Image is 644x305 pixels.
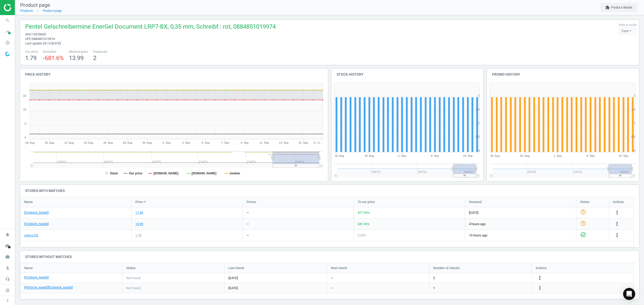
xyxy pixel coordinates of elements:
[619,23,636,27] label: How to scale
[126,276,140,280] span: Not found
[126,286,140,290] span: Not found
[631,135,635,138] text: 0.5
[202,141,210,144] tspan: 5. Sep
[20,185,639,197] h4: Stores with matches
[123,141,132,144] tspan: 28. Aug
[537,275,543,281] i: more_vert
[24,285,73,290] a: [PERSON_NAME][DOMAIN_NAME]
[23,108,26,111] text: 10
[20,2,50,8] span: Product page
[600,3,638,12] button: extensionProduct details
[332,69,484,80] h4: Stock history
[3,16,12,25] i: search
[45,141,54,144] tspan: 20. Aug
[520,154,530,157] tspan: 25. Aug
[469,200,481,204] span: Scanned
[93,55,96,62] span: 2
[126,266,136,270] span: Status
[24,233,38,238] a: Lyreco DE
[247,222,249,226] div: —
[3,241,12,250] i: cloud_done
[476,108,479,111] text: 1.5
[478,94,479,97] text: 2
[634,121,635,124] text: 1
[135,222,143,226] div: 13.99
[241,141,249,144] tspan: 9. Sep
[469,222,572,226] span: 4 hours ago
[3,252,12,262] i: work
[5,297,11,303] i: chevron_right
[623,288,635,300] div: Open Intercom Messenger
[247,233,249,238] div: —
[313,141,323,144] tspan: 17. S…
[25,141,34,144] tspan: 18. Aug
[476,135,479,138] text: 0.5
[5,52,10,56] img: wGWNvw8QSZomAAAAABJRU5ErkJggg==
[25,37,32,41] span: upc :
[331,286,333,290] span: —
[228,266,244,270] span: Last check
[580,220,586,226] i: help_outline
[3,38,12,47] i: pie_chart_outlined
[279,141,289,144] tspan: 13. Sep
[580,200,589,204] span: Status
[135,233,141,238] div: 1.79
[259,141,269,144] tspan: 11. Sep
[537,285,543,291] i: more_vert
[24,200,33,204] span: Name
[24,211,49,215] a: [DOMAIN_NAME]
[20,251,639,263] h4: Stores without matches
[4,4,39,11] img: ajHJNr6hYgQAAAAASUVORK5CYII=
[110,172,118,175] tspan: Stack
[554,154,562,157] tspan: 1. Sep
[537,275,543,281] button: more_vert
[580,209,586,215] i: help_outline
[135,200,143,204] span: Price
[580,232,586,238] i: check_circle_outline
[25,136,26,139] text: 0
[32,32,46,36] span: 15578609
[20,9,33,13] a: Products
[433,266,460,270] span: Number of checks
[20,69,328,80] h4: Price history
[25,32,32,36] span: sku :
[613,200,624,204] span: Actions
[1,297,14,304] button: chevron_right
[3,27,12,36] i: timeline
[182,141,190,144] tspan: 3. Sep
[247,200,256,204] span: Promo
[25,23,276,32] span: Pentel Gelschreibermine EnerGel Document LRP7-BX, 0,35 mm, Schreibf.: rot, 0884851019974
[634,149,635,152] text: 0
[129,172,142,175] tspan: Our price
[605,5,610,10] i: extension
[43,55,64,62] span: -681.6 %
[619,27,636,35] div: Days
[490,154,500,157] tspan: 18. Aug
[335,154,344,157] tspan: 18. Aug
[247,211,249,215] div: —
[135,211,143,215] div: 17.49
[433,276,435,280] span: 2
[478,121,479,124] text: 1
[43,9,62,13] a: Product page
[221,141,229,144] tspan: 7. Sep
[84,141,93,144] tspan: 24. Aug
[469,211,572,215] span: [DATE]
[614,210,620,216] button: more_vert
[478,149,479,152] text: 0
[23,94,26,97] text: 15
[3,274,12,284] i: headset_mic
[191,172,216,175] tspan: [DOMAIN_NAME]
[93,49,107,54] span: Proposals
[25,49,38,54] span: Our price
[43,49,64,54] span: Deviation
[103,141,113,144] tspan: 26. Aug
[229,172,240,175] tspan: median
[3,263,12,273] i: person
[3,230,12,239] i: notifications
[24,275,49,280] a: [DOMAIN_NAME]
[228,276,323,280] span: [DATE]
[142,141,152,144] tspan: 30. Aug
[64,141,74,144] tspan: 22. Aug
